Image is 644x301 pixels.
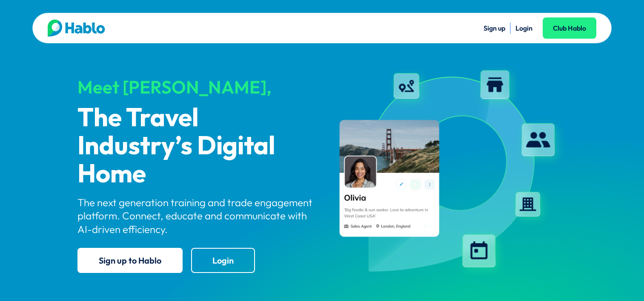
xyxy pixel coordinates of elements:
[48,20,105,37] img: Hablo logo main 2
[484,24,505,32] a: Sign up
[515,24,532,32] a: Login
[329,63,567,280] img: hablo-profile-image
[77,105,315,189] p: The Travel Industry’s Digital Home
[77,248,183,273] a: Sign up to Hablo
[77,196,315,236] p: The next generation training and trade engagement platform. Connect, educate and communicate with...
[543,17,596,39] a: Club Hablo
[191,248,255,273] a: Login
[77,77,315,97] div: Meet [PERSON_NAME],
